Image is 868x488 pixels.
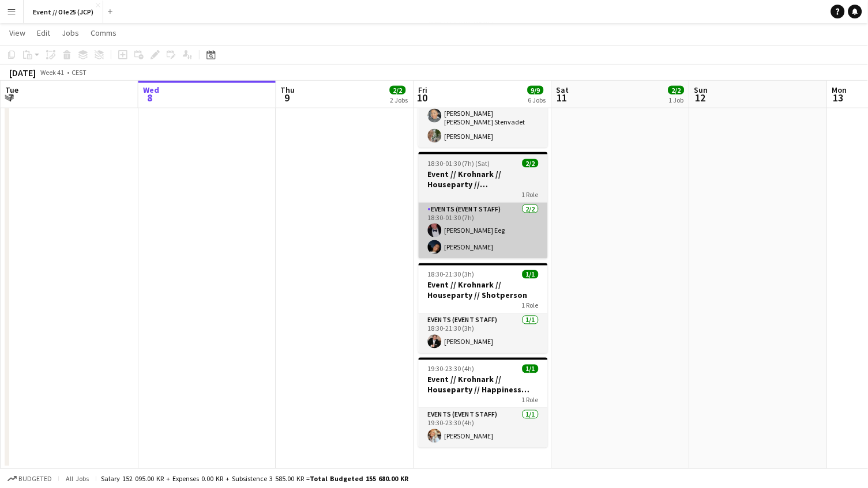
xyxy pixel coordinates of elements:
span: Sat [557,85,569,95]
span: Mon [832,85,847,95]
a: Comms [86,25,121,40]
h3: Event // Krohnark // Houseparty // Happiness nurse [419,374,548,395]
span: 1 Role [522,396,539,404]
span: View [9,28,25,38]
span: Week 41 [38,68,67,77]
div: 1 Job [669,96,684,104]
span: 1 Role [522,301,539,310]
span: Edit [37,28,50,38]
button: Budgeted [6,472,54,485]
span: 18:30-01:30 (7h) (Sat) [428,159,490,168]
span: 1 Role [522,190,539,199]
span: 8 [141,91,159,104]
span: 1/1 [523,270,539,279]
span: 9/9 [528,86,544,94]
span: All jobs [63,474,91,483]
app-card-role: Events (Event Staff)2/218:30-01:30 (7h)[PERSON_NAME] Eeg[PERSON_NAME] [419,203,548,259]
span: Wed [143,85,159,95]
span: 11 [555,91,569,104]
span: 13 [831,91,847,104]
span: Sun [694,85,708,95]
app-job-card: 18:30-21:30 (3h)1/1Event // Krohnark // Houseparty // Shotperson1 RoleEvents (Event Staff)1/118:3... [419,263,548,353]
span: 2/2 [390,86,406,94]
div: CEST [72,68,87,77]
span: 9 [279,91,295,104]
div: 6 Jobs [528,96,546,104]
span: Comms [91,28,117,38]
app-card-role: Events (Event Staff)1/119:30-23:30 (4h)[PERSON_NAME] [419,408,548,448]
a: Jobs [57,25,84,40]
span: 18:30-21:30 (3h) [428,270,475,279]
span: 1/1 [523,365,539,373]
div: [DATE] [9,67,36,78]
span: Total Budgeted 155 680.00 KR [310,474,408,483]
span: 2/2 [668,86,685,94]
app-card-role: Events (Event Staff)1/118:30-21:30 (3h)[PERSON_NAME] [419,314,548,353]
div: Salary 152 095.00 KR + Expenses 0.00 KR + Subsistence 3 585.00 KR = [101,474,408,483]
span: Thu [281,85,295,95]
span: 19:30-23:30 (4h) [428,365,475,373]
span: 2/2 [523,159,539,168]
span: Fri [419,85,428,95]
span: 10 [417,91,428,104]
button: Event // Ole25 (JCP) [24,1,103,23]
span: Jobs [62,28,79,38]
span: Tue [5,85,18,95]
a: View [5,25,30,40]
h3: Event // Krohnark // Houseparty // [GEOGRAPHIC_DATA] [419,169,548,190]
app-job-card: 19:30-23:30 (4h)1/1Event // Krohnark // Houseparty // Happiness nurse1 RoleEvents (Event Staff)1/... [419,358,548,448]
h3: Event // Krohnark // Houseparty // Shotperson [419,280,548,301]
span: Budgeted [18,475,52,483]
span: 12 [693,91,708,104]
span: 7 [3,91,18,104]
a: Edit [32,25,55,40]
app-card-role: Events (Event Staff)2/218:30-01:30 (7h)[PERSON_NAME] [PERSON_NAME] Stenvadet[PERSON_NAME] [419,88,548,147]
app-job-card: 18:30-01:30 (7h) (Sat)2/2Event // Krohnark // Houseparty // [GEOGRAPHIC_DATA]1 RoleEvents (Event ... [419,152,548,259]
div: 2 Jobs [390,96,408,104]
